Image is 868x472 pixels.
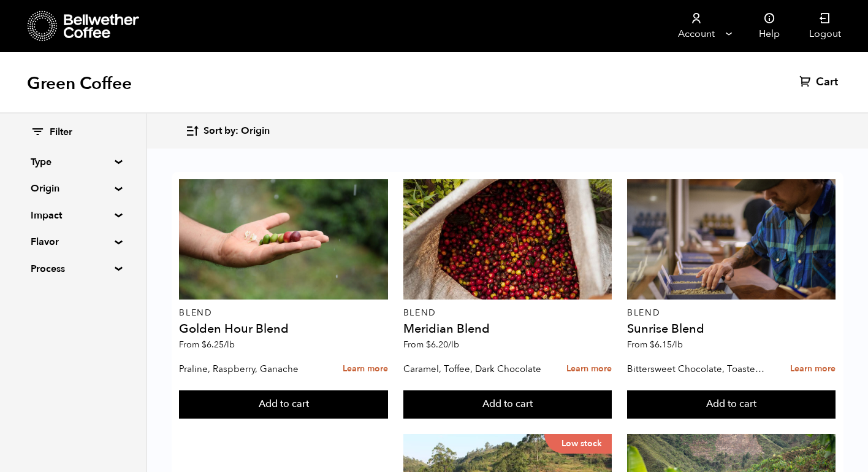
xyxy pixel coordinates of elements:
bdi: 6.15 [650,339,683,350]
span: Sort by: Origin [204,125,270,138]
span: /lb [672,339,683,350]
a: Cart [799,75,841,90]
p: Low stock [544,434,612,454]
bdi: 6.20 [426,339,459,350]
span: From [403,339,459,350]
p: Caramel, Toffee, Dark Chocolate [403,360,546,378]
h4: Golden Hour Blend [179,323,388,335]
span: Filter [50,126,72,139]
a: Learn more [790,356,836,382]
h4: Meridian Blend [403,323,612,335]
p: Praline, Raspberry, Ganache [179,360,321,378]
span: Cart [816,75,838,90]
h1: Green Coffee [27,72,132,95]
span: /lb [448,339,459,350]
summary: Flavor [31,234,115,249]
summary: Origin [31,181,115,196]
p: Blend [179,309,388,317]
h4: Sunrise Blend [627,323,836,335]
button: Sort by: Origin [185,117,270,145]
span: $ [202,339,207,350]
summary: Impact [31,208,115,223]
span: $ [650,339,655,350]
span: From [179,339,235,350]
a: Learn more [343,356,388,382]
p: Blend [403,309,612,317]
a: Learn more [566,356,612,382]
span: /lb [224,339,235,350]
span: $ [426,339,431,350]
p: Bittersweet Chocolate, Toasted Marshmallow, Candied Orange, Praline [627,360,769,378]
button: Add to cart [627,390,836,419]
p: Blend [627,309,836,317]
summary: Process [31,261,115,276]
button: Add to cart [403,390,612,419]
button: Add to cart [179,390,388,419]
summary: Type [31,155,115,169]
span: From [627,339,683,350]
bdi: 6.25 [202,339,235,350]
